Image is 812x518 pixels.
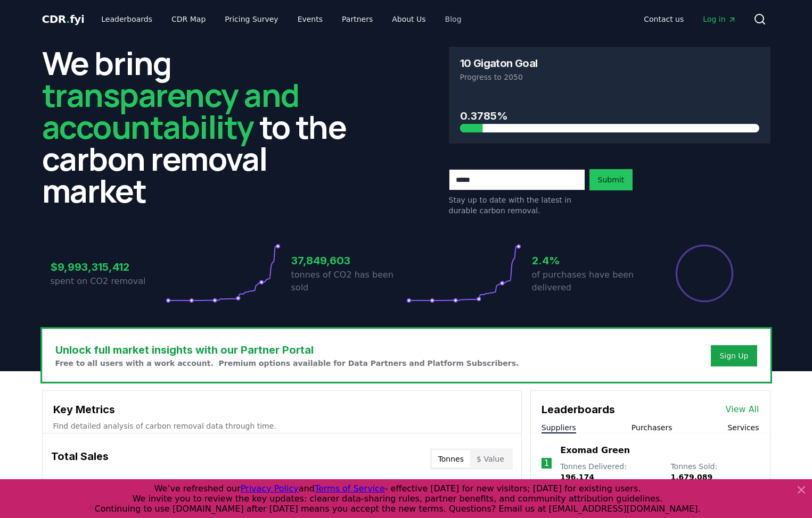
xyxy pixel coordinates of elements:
[216,10,286,29] a: Pricing Survey
[635,10,692,29] a: Contact us
[726,403,759,416] a: View All
[460,58,538,69] h3: 10 Gigaton Goal
[670,461,759,482] p: Tonnes Sold :
[42,73,299,148] span: transparency and accountability
[432,450,470,467] button: Tonnes
[163,10,214,29] a: CDR Map
[449,195,585,216] p: Stay up to date with the latest in durable carbon removal.
[542,402,615,417] h3: Leaderboards
[631,422,672,433] button: Purchasers
[532,269,647,294] p: of purchases have been delivered
[53,421,511,431] p: Find detailed analysis of carbon removal data through time.
[460,108,759,124] h3: 0.3785%
[727,422,759,433] button: Services
[694,10,744,29] a: Log in
[42,12,85,27] a: CDR.fyi
[291,269,406,294] p: tonnes of CO2 has been sold
[532,253,647,269] h3: 2.4%
[560,444,630,457] a: Exomad Green
[291,253,406,269] h3: 37,849,603
[289,10,331,29] a: Events
[675,244,734,303] div: Percentage of sales delivered
[51,275,166,288] p: spent on CO2 removal
[542,422,576,433] button: Suppliers
[383,10,434,29] a: About Us
[93,10,470,29] nav: Main
[51,259,166,275] h3: $9,993,315,412
[460,72,759,82] p: Progress to 2050
[711,345,757,366] button: Sign Up
[53,402,511,417] h3: Key Metrics
[51,448,109,470] h3: Total Sales
[93,10,161,29] a: Leaderboards
[560,473,594,481] span: 196,174
[589,169,633,190] button: Submit
[560,461,660,482] p: Tonnes Delivered :
[66,13,70,26] span: .
[719,350,748,361] a: Sign Up
[703,14,736,24] span: Log in
[55,342,519,358] h3: Unlock full market insights with our Partner Portal
[544,457,549,470] p: 1
[333,10,381,29] a: Partners
[42,47,364,206] h2: We bring to the carbon removal market
[670,473,712,481] span: 1,679,089
[55,358,519,369] p: Free to all users with a work account. Premium options available for Data Partners and Platform S...
[437,10,470,29] a: Blog
[635,10,744,29] nav: Main
[470,450,511,467] button: $ Value
[42,13,85,26] span: CDR fyi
